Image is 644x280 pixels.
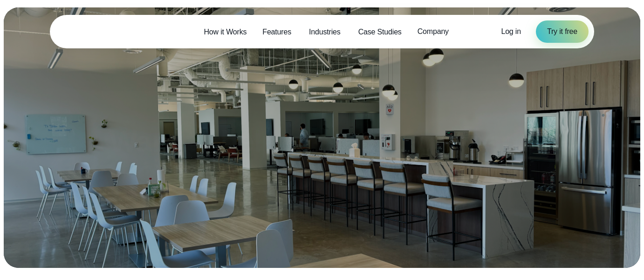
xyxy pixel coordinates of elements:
[309,27,341,38] span: Industries
[418,26,449,37] span: Company
[350,22,410,41] a: Case Studies
[547,26,577,37] span: Try it free
[358,27,402,38] span: Case Studies
[196,22,254,41] a: How it Works
[536,20,589,43] a: Try it free
[501,27,521,35] span: Log in
[204,27,247,38] span: How it Works
[262,27,291,38] span: Features
[501,26,521,37] a: Log in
